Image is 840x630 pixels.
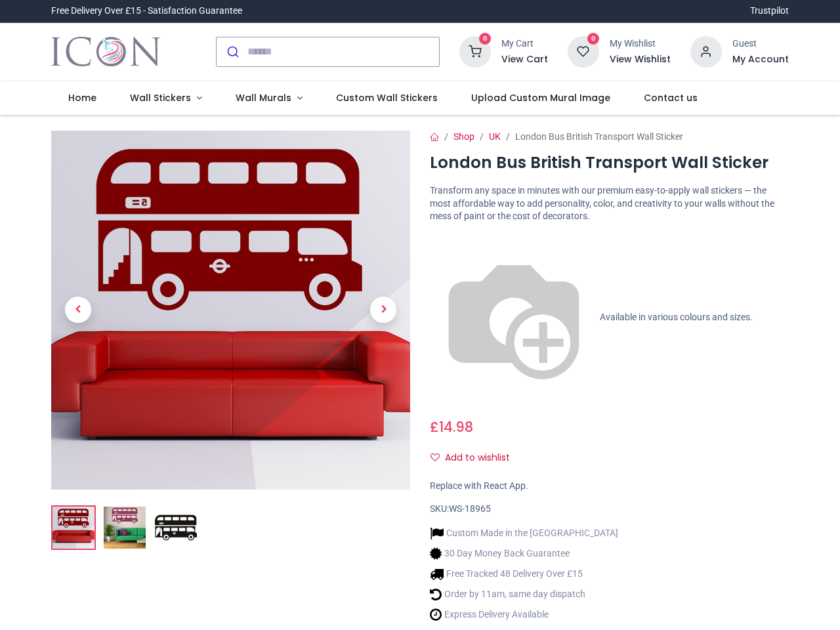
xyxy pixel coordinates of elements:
img: WS-18965-02 [104,507,146,549]
button: Add to wishlistAdd to wishlist [430,447,521,469]
span: Previous [65,297,91,323]
div: Replace with React App. [430,480,789,493]
img: color-wheel.png [430,234,598,402]
span: Wall Stickers [130,91,191,104]
img: Icon Wall Stickers [51,33,159,70]
span: Wall Murals [236,91,291,104]
sup: 0 [479,33,492,45]
a: Logo of Icon Wall Stickers [51,33,159,70]
a: Shop [453,131,474,142]
li: Custom Made in the [GEOGRAPHIC_DATA] [430,526,618,540]
button: Submit [217,37,247,66]
div: Free Delivery Over £15 - Satisfaction Guarantee [51,5,242,18]
div: SKU: [430,503,789,516]
span: WS-18965 [449,503,491,514]
span: £ [430,417,473,436]
a: View Wishlist [610,53,671,66]
a: 0 [568,45,599,56]
img: London Bus British Transport Wall Sticker [52,507,94,549]
sup: 0 [587,33,600,45]
a: Next [356,184,410,436]
a: Trustpilot [750,5,789,18]
div: Guest [732,37,789,51]
p: Transform any space in minutes with our premium easy-to-apply wall stickers — the most affordable... [430,184,789,223]
a: Wall Murals [219,81,319,115]
a: 0 [459,45,491,56]
span: 14.98 [439,417,473,436]
img: London Bus British Transport Wall Sticker [51,131,410,490]
a: My Account [732,53,789,66]
li: Free Tracked 48 Delivery Over £15 [430,567,618,581]
a: UK [489,131,501,142]
span: Home [68,91,96,104]
i: Add to wishlist [430,453,440,462]
a: Wall Stickers [114,81,219,115]
li: 30 Day Money Back Guarantee [430,547,618,560]
span: Upload Custom Mural Image [471,91,610,104]
a: View Cart [501,53,548,66]
span: London Bus British Transport Wall Sticker [515,131,683,142]
span: Available in various colours and sizes. [600,312,753,322]
div: My Cart [501,37,548,51]
span: Custom Wall Stickers [336,91,438,104]
img: WS-18965-03 [155,507,197,549]
span: Next [370,297,396,323]
li: Express Delivery Available [430,608,618,621]
h1: London Bus British Transport Wall Sticker [430,152,789,174]
li: Order by 11am, same day dispatch [430,587,618,601]
div: My Wishlist [610,37,671,51]
a: Previous [51,184,105,436]
span: Contact us [644,91,698,104]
